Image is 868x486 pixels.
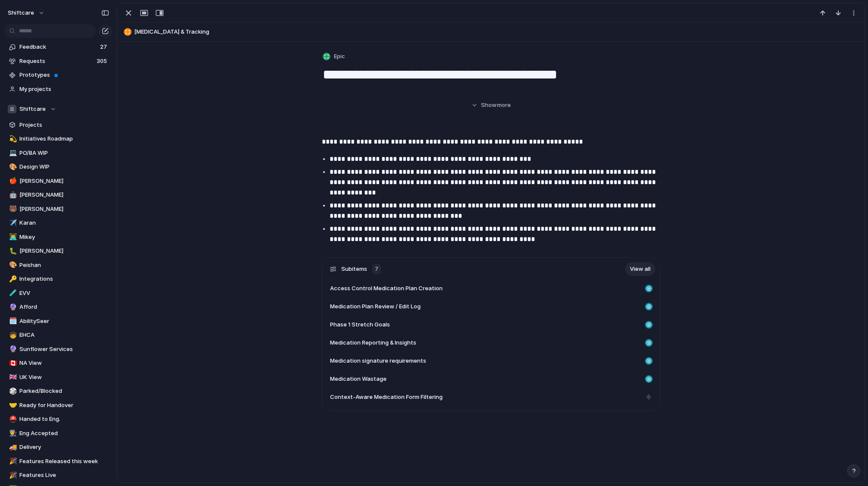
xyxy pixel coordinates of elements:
[9,414,15,424] div: ⛑️
[121,25,861,39] button: [MEDICAL_DATA] & Tracking
[4,357,112,370] a: 🇨🇦NA View
[4,273,112,285] a: 🔑Integrations
[19,317,109,326] span: AbilitySeer
[4,315,112,328] a: 🗓️AbilitySeer
[4,427,112,440] a: 👨‍🏭Eng Accepted
[334,52,345,61] span: Epic
[8,429,16,438] button: 👨‍🏭
[4,329,112,342] a: 🧒EHCA
[481,101,497,110] span: Show
[9,232,15,242] div: 👨‍💻
[330,393,443,401] span: Context-Aware Medication Form Filtering
[4,55,112,68] a: Requests305
[4,385,112,398] a: 🎲Parked/Blocked
[19,177,109,185] span: [PERSON_NAME]
[19,443,109,452] span: Delivery
[9,344,15,354] div: 🔮
[9,274,15,284] div: 🔑
[8,247,16,255] button: 🐛
[9,400,15,410] div: 🤝
[8,443,16,452] button: 🚚
[9,358,15,368] div: 🇨🇦
[19,247,109,255] span: [PERSON_NAME]
[19,415,109,423] span: Handed to Eng.
[19,149,109,157] span: PO/BA WIP
[9,204,15,214] div: 🐻
[9,372,15,382] div: 🇬🇧
[4,441,112,454] a: 🚚Delivery
[4,175,112,188] div: 🍎[PERSON_NAME]
[19,373,109,382] span: UK View
[4,216,112,229] a: ✈️Karan
[8,331,16,339] button: 🧒
[4,6,49,20] button: shiftcare
[9,428,15,438] div: 👨‍🏭
[330,302,421,311] span: Medication Plan Review / Edit Log
[321,50,348,63] button: Epic
[8,261,16,270] button: 🎨
[4,469,112,482] a: 🎉Features Live
[19,401,109,410] span: Ready for Handover
[8,191,16,199] button: 🤖
[19,57,94,66] span: Requests
[8,177,16,185] button: 🍎
[19,429,109,438] span: Eng Accepted
[8,275,16,283] button: 🔑
[322,97,660,113] button: Showmore
[4,103,112,116] button: Shiftcare
[100,43,109,51] span: 27
[9,218,15,228] div: ✈️
[19,105,46,113] span: Shiftcare
[4,413,112,426] div: ⛑️Handed to Eng.
[4,41,112,53] a: Feedback27
[8,149,16,157] button: 💻
[4,245,112,257] div: 🐛[PERSON_NAME]
[497,101,511,110] span: more
[9,176,15,186] div: 🍎
[4,231,112,244] a: 👨‍💻Mikey
[19,205,109,213] span: [PERSON_NAME]
[4,301,112,314] a: 🔮Afford
[4,259,112,272] a: 🎨Peishan
[8,415,16,423] button: ⛑️
[4,343,112,356] div: 🔮Sunflower Services
[8,205,16,213] button: 🐻
[4,160,112,173] div: 🎨Design WIP
[9,302,15,312] div: 🔮
[19,275,109,283] span: Integrations
[4,132,112,145] a: 💫Initiatives Roadmap
[19,303,109,311] span: Afford
[19,43,97,51] span: Feedback
[4,399,112,412] div: 🤝Ready for Handover
[8,219,16,227] button: ✈️
[134,28,861,36] span: [MEDICAL_DATA] & Tracking
[9,456,15,466] div: 🎉
[4,203,112,216] div: 🐻[PERSON_NAME]
[8,303,16,311] button: 🔮
[19,85,109,94] span: My projects
[8,401,16,410] button: 🤝
[19,219,109,227] span: Karan
[8,457,16,466] button: 🎉
[4,371,112,384] a: 🇬🇧UK View
[4,455,112,468] a: 🎉Features Released this week
[4,287,112,300] a: 🧪EVV
[19,261,109,270] span: Peishan
[8,135,16,143] button: 💫
[4,69,112,82] a: Prototypes
[19,121,109,129] span: Projects
[8,359,16,367] button: 🇨🇦
[19,471,109,480] span: Features Live
[4,119,112,132] a: Projects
